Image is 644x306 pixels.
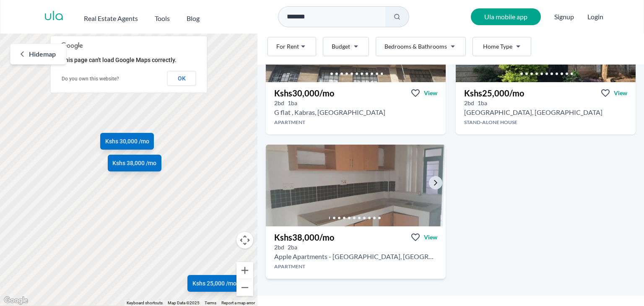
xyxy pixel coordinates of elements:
[168,301,200,305] span: Map Data ©2025
[478,99,487,107] h5: 1 bathrooms
[288,99,297,107] h5: 1 bathrooms
[614,89,627,97] span: View
[61,57,177,63] span: This page can't load Google Maps correctly.
[464,99,474,107] h5: 2 bedrooms
[274,87,334,99] h3: Kshs 30,000 /mo
[155,13,170,23] h2: Tools
[429,176,442,189] a: Go to the next property image
[188,275,241,292] a: Kshs 25,000 /mo
[464,107,602,117] h2: 2 bedroom Stand-alone house for rent in South B - Kshs 25,000/mo -Jay Jay Wines, Nairobi, Kenya, ...
[187,10,200,23] a: Blog
[332,42,350,51] span: Budget
[424,89,437,97] span: View
[274,243,284,252] h5: 2 bedrooms
[424,233,437,241] span: View
[84,10,138,23] button: Real Estate Agents
[274,252,437,262] h2: 2 bedroom Apartment for rent in South B - Kshs 38,000/mo -Apple Apartments - South B, Shikunga, N...
[266,119,446,126] h4: Apartment
[236,279,253,296] button: Zoom out
[554,8,574,25] span: Signup
[236,262,253,279] button: Zoom in
[473,37,531,56] button: Home Type
[2,295,30,306] a: Open this area in Google Maps (opens a new window)
[274,99,284,107] h5: 2 bedrooms
[2,295,30,306] img: Google
[192,279,236,288] span: Kshs 25,000 /mo
[112,158,156,167] span: Kshs 38,000 /mo
[456,82,636,135] a: Kshs25,000/moViewView property in detail2bd 1ba [GEOGRAPHIC_DATA], [GEOGRAPHIC_DATA]Stand-alone h...
[384,42,447,51] span: Bedrooms & Bathrooms
[44,9,64,24] a: ula
[84,10,216,23] nav: Main
[471,8,541,25] a: Ula mobile app
[456,119,636,126] h4: Stand-alone house
[276,42,299,51] span: For Rent
[274,231,334,243] h3: Kshs 38,000 /mo
[205,301,216,305] a: Terms (opens in new tab)
[483,42,512,51] span: Home Type
[100,133,154,150] a: Kshs 30,000 /mo
[155,10,170,23] button: Tools
[221,301,255,305] a: Report a map error
[323,37,369,56] button: Budget
[262,143,450,228] img: 2 bedroom Apartment for rent - Kshs 38,000/mo - in South B around Apple Apartments - South B, Shi...
[266,263,446,270] h4: Apartment
[167,71,196,86] button: OK
[274,107,385,117] h2: 2 bedroom Apartment for rent in South B - Kshs 30,000/mo -The Piston Autos, Kabras, Nairobi, Keny...
[127,300,163,306] button: Keyboard shortcuts
[29,49,56,59] span: Hide map
[376,37,466,56] button: Bedrooms & Bathrooms
[236,232,253,249] button: Map camera controls
[84,13,138,23] h2: Real Estate Agents
[108,154,161,171] a: Kshs 38,000 /mo
[187,13,200,23] h2: Blog
[288,243,297,252] h5: 2 bathrooms
[266,226,446,279] a: Kshs38,000/moViewView property in detail2bd 2ba Apple Apartments - [GEOGRAPHIC_DATA], [GEOGRAPHIC...
[267,37,316,56] button: For Rent
[266,82,446,135] a: Kshs30,000/moViewView property in detail2bd 1ba G flat , Kabras, [GEOGRAPHIC_DATA]Apartment
[62,76,119,82] a: Do you own this website?
[464,87,524,99] h3: Kshs 25,000 /mo
[105,137,149,145] span: Kshs 30,000 /mo
[587,12,603,22] button: Login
